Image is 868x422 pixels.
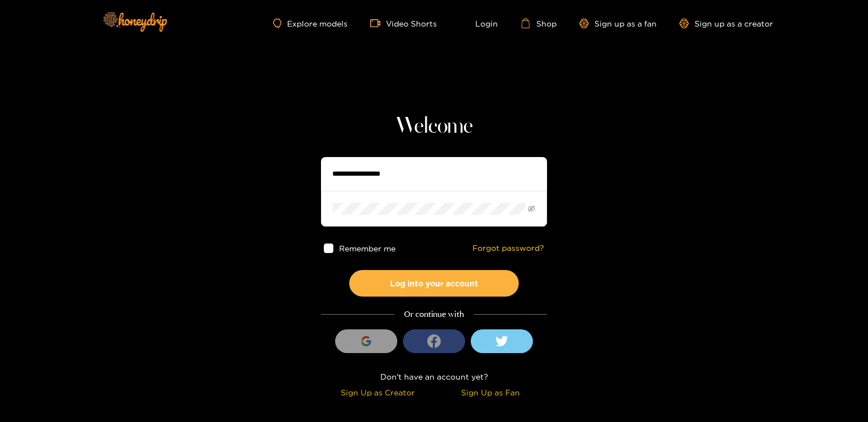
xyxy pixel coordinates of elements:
a: Explore models [273,19,348,28]
a: Sign up as a fan [579,19,657,28]
div: Sign Up as Creator [324,386,431,399]
span: Remember me [339,244,396,253]
h1: Welcome [321,113,547,140]
a: Video Shorts [370,18,437,28]
a: Forgot password? [472,243,544,253]
a: Login [459,18,498,28]
div: Don't have an account yet? [321,370,547,383]
div: Or continue with [321,308,547,321]
span: video-camera [370,18,386,28]
button: Log into your account [349,270,519,297]
span: eye-invisible [528,205,535,212]
a: Sign up as a creator [679,19,773,28]
div: Sign Up as Fan [437,386,544,399]
a: Shop [520,18,557,28]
